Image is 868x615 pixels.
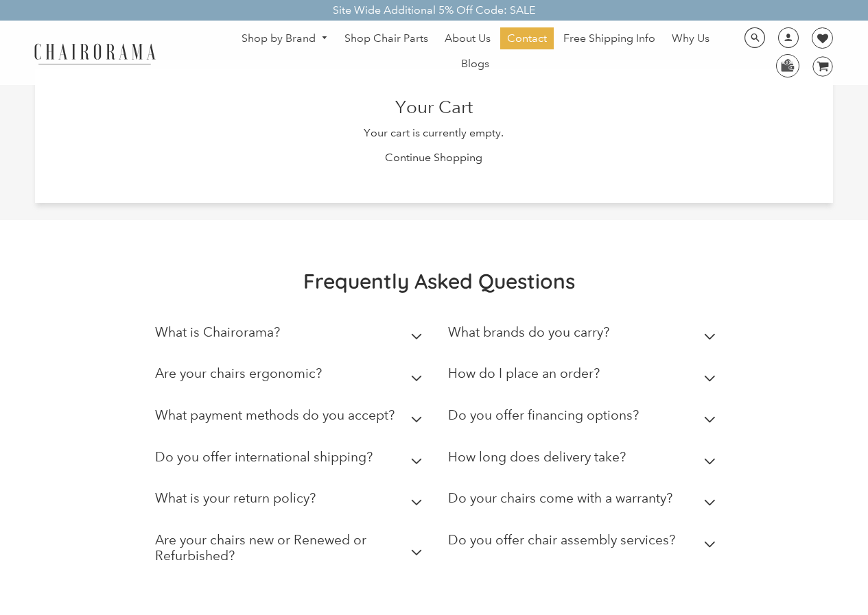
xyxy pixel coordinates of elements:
[49,96,820,117] h2: Your Cart
[448,481,721,522] summary: Do your chairs come with a warranty?
[448,490,672,506] h2: Do your chairs come with a warranty?
[672,32,709,46] span: Why Us
[344,32,428,46] span: Shop Chair Parts
[155,490,316,506] h2: What is your return policy?
[155,532,428,564] h2: Are your chairs new or Renewed or Refurbished?
[155,268,723,294] h2: Frequently Asked Questions
[49,126,820,141] p: Your cart is currently empty.
[448,522,721,564] summary: Do you offer chair assembly services?
[448,407,639,423] h2: Do you offer financing options?
[454,53,496,75] a: Blogs
[448,356,721,398] summary: How do I place an order?
[155,481,428,522] summary: What is your return policy?
[155,315,428,357] summary: What is Chairorama?
[155,356,428,398] summary: Are your chairs ergonomic?
[777,55,798,75] img: WhatsApp_Image_2024-07-12_at_16.23.01.webp
[563,32,655,46] span: Free Shipping Info
[448,324,609,340] h2: What brands do you carry?
[155,398,428,439] summary: What payment methods do you accept?
[155,324,280,340] h2: What is Chairorama?
[385,151,482,164] a: Continue Shopping
[448,532,675,548] h2: Do you offer chair assembly services?
[155,407,395,423] h2: What payment methods do you accept?
[448,365,600,381] h2: How do I place an order?
[235,28,335,49] a: Shop by Brand
[155,522,428,580] summary: Are your chairs new or Renewed or Refurbished?
[155,439,428,481] summary: Do you offer international shipping?
[445,32,491,46] span: About Us
[338,27,435,49] a: Shop Chair Parts
[461,57,489,71] span: Blogs
[155,449,373,465] h2: Do you offer international shipping?
[448,315,721,357] summary: What brands do you carry?
[665,27,716,49] a: Why Us
[556,27,662,49] a: Free Shipping Info
[222,27,729,78] nav: DesktopNavigation
[507,32,547,46] span: Contact
[448,439,721,481] summary: How long does delivery take?
[500,27,554,49] a: Contact
[26,41,163,65] img: chairorama
[438,27,497,49] a: About Us
[155,365,322,381] h2: Are your chairs ergonomic?
[448,398,721,439] summary: Do you offer financing options?
[448,449,626,465] h2: How long does delivery take?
